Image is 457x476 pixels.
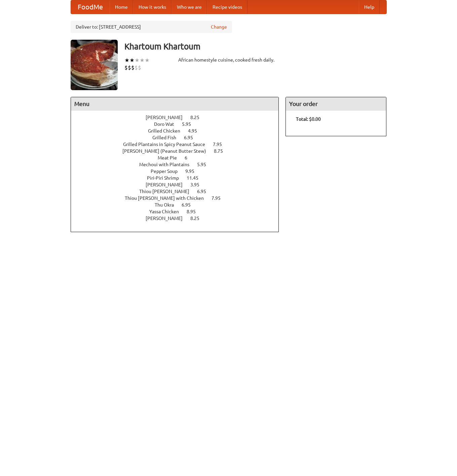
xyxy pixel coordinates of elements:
h4: Menu [71,97,279,111]
span: 8.25 [190,216,206,221]
a: Who we are [172,0,207,14]
li: ★ [145,57,150,64]
span: [PERSON_NAME] (Peanut Butter Stew) [122,148,213,154]
li: ★ [129,57,135,64]
a: How it works [133,0,172,14]
span: Doro Wat [154,121,181,127]
a: Piri-Piri Shrimp 11.45 [147,175,211,181]
a: Thiou [PERSON_NAME] with Chicken 7.95 [125,195,233,201]
li: $ [131,64,135,71]
a: Yassa Chicken 8.95 [149,209,208,214]
span: 8.95 [187,209,202,214]
span: 8.75 [214,148,230,154]
h4: Your order [286,97,386,111]
a: Thu Okra 6.95 [155,202,203,208]
a: Pepper Soup 9.95 [151,169,207,174]
li: $ [128,64,131,71]
li: $ [135,64,138,71]
span: 9.95 [185,169,201,174]
span: 6.95 [197,189,213,194]
a: Home [110,0,133,14]
span: 6 [185,155,194,160]
span: Grilled Plantains in Spicy Peanut Sauce [123,142,212,147]
span: [PERSON_NAME] [146,216,189,221]
span: 7.95 [212,195,227,201]
a: FoodMe [71,0,110,14]
a: [PERSON_NAME] (Peanut Butter Stew) 8.75 [122,148,235,154]
li: ★ [135,57,140,64]
img: angular.jpg [71,40,118,90]
span: [PERSON_NAME] [146,115,189,120]
span: 8.25 [190,115,206,120]
div: Deliver to: [STREET_ADDRESS] [71,21,232,33]
span: Mechoui with Plantains [139,162,196,167]
span: Pepper Soup [151,169,184,174]
span: Meat Pie [158,155,184,160]
span: 4.95 [188,128,204,134]
span: 6.95 [184,135,200,140]
span: Grilled Chicken [148,128,187,134]
span: 6.95 [182,202,197,208]
li: $ [124,64,128,71]
a: Grilled Chicken 4.95 [148,128,210,134]
a: Meat Pie 6 [158,155,200,160]
a: [PERSON_NAME] 8.25 [146,216,212,221]
span: 7.95 [213,142,229,147]
li: $ [138,64,141,71]
a: [PERSON_NAME] 8.25 [146,115,212,120]
a: Thiou [PERSON_NAME] 6.95 [139,189,219,194]
span: 5.95 [182,121,198,127]
a: [PERSON_NAME] 3.95 [146,182,212,187]
span: 5.95 [197,162,213,167]
span: 11.45 [187,175,205,181]
span: Thiou [PERSON_NAME] with Chicken [125,195,211,201]
a: Change [211,24,227,30]
span: Grilled Fish [152,135,183,140]
li: ★ [124,57,129,64]
a: Doro Wat 5.95 [154,121,203,127]
span: [PERSON_NAME] [146,182,189,187]
span: Thu Okra [155,202,181,208]
h3: Khartoum Khartoum [124,40,387,53]
a: Grilled Fish 6.95 [152,135,205,140]
li: ★ [140,57,145,64]
a: Mechoui with Plantains 5.95 [139,162,219,167]
b: Total: $0.00 [296,116,321,122]
span: Piri-Piri Shrimp [147,175,186,181]
div: African homestyle cuisine, cooked fresh daily. [178,57,279,63]
a: Grilled Plantains in Spicy Peanut Sauce 7.95 [123,142,234,147]
span: 3.95 [190,182,206,187]
span: Thiou [PERSON_NAME] [139,189,196,194]
span: Yassa Chicken [149,209,186,214]
a: Help [359,0,380,14]
a: Recipe videos [207,0,247,14]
